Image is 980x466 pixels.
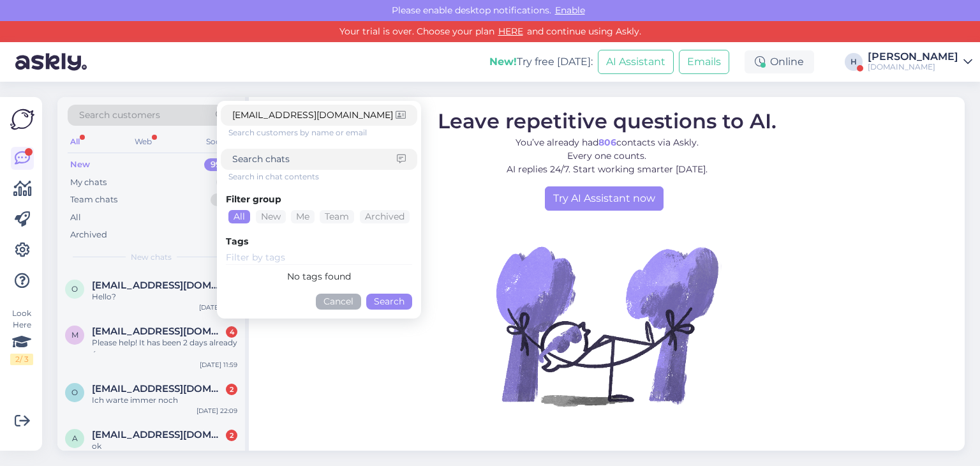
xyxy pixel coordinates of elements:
b: 806 [598,137,616,148]
div: Online [745,50,814,73]
input: Search chats [232,153,397,166]
div: H [845,53,863,71]
div: 2 [226,430,237,441]
div: 1 [216,176,232,189]
div: Team chats [70,193,117,206]
div: [PERSON_NAME] [868,52,958,62]
img: Askly Logo [10,107,34,132]
span: anaskamoun@gmail.com [92,429,225,440]
div: Web [132,133,154,150]
a: Try AI Assistant now [545,186,664,211]
span: o [71,284,78,294]
span: m [71,330,78,340]
span: Search customers [79,109,160,122]
div: Ich warte immer noch [92,395,237,406]
input: Search customers [232,109,396,122]
div: [DATE] 11:59 [200,360,237,370]
div: 2 [226,384,237,395]
span: oussamaynwa@gmail.com [92,280,225,291]
div: 99+ [204,158,232,171]
div: Archived [70,229,107,241]
div: Please help! It has been 2 days already´ [92,337,237,360]
div: All [228,210,250,223]
button: AI Assistant [598,50,674,74]
div: All [70,211,81,224]
div: 2 / 3 [10,354,33,365]
b: New! [489,56,517,68]
span: mikeveris97@gmail.com [92,326,225,337]
div: Tags [226,235,412,248]
div: New [70,158,90,171]
p: You’ve already had contacts via Askly. Every one counts. AI replies 24/7. Start working smarter [... [438,136,776,176]
div: ok [92,440,237,452]
span: o [71,387,78,397]
div: [DOMAIN_NAME] [868,62,958,72]
span: a [72,433,78,443]
button: Emails [679,50,729,74]
div: Filter group [226,193,412,206]
div: 33 [211,193,232,206]
span: osamahamadiaa@gmail.com [92,383,225,395]
div: 4 [226,326,237,338]
div: My chats [70,176,107,189]
div: Try free [DATE]: [489,54,593,70]
a: [PERSON_NAME][DOMAIN_NAME] [868,52,972,72]
div: Look Here [10,308,33,365]
span: New chats [131,252,172,263]
input: Filter by tags [226,251,412,265]
span: Leave repetitive questions to AI. [438,109,776,133]
div: Search customers by name or email [228,127,417,139]
div: Hello? [92,291,237,303]
div: Socials [204,133,235,150]
div: Search in chat contents [228,171,417,183]
div: All [68,133,82,150]
img: No Chat active [492,211,722,440]
span: Enable [551,4,589,16]
div: [DATE] 14:19 [199,303,237,312]
div: [DATE] 22:09 [197,406,237,416]
a: HERE [494,26,527,37]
